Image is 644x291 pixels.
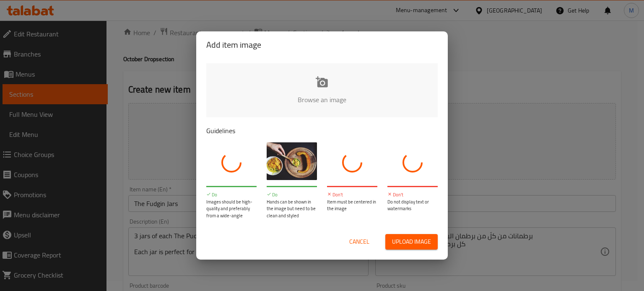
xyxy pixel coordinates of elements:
h2: Add item image [206,38,438,52]
p: Don't [327,191,377,198]
p: Hands can be shown in the image but need to be clean and styled [267,198,317,219]
p: Do [267,191,317,198]
button: Upload image [385,234,438,250]
button: Cancel [346,234,373,250]
p: Images should be high-quality and preferably from a wide-angle [206,198,257,219]
p: Do not display text or watermarks [387,198,438,212]
p: Do [206,191,257,198]
span: Upload image [392,237,431,247]
p: Item must be centered in the image [327,198,377,212]
p: Guidelines [206,126,438,136]
img: guide-img-2@3x.jpg [267,142,317,180]
p: Don't [387,191,438,198]
span: Cancel [349,237,369,247]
